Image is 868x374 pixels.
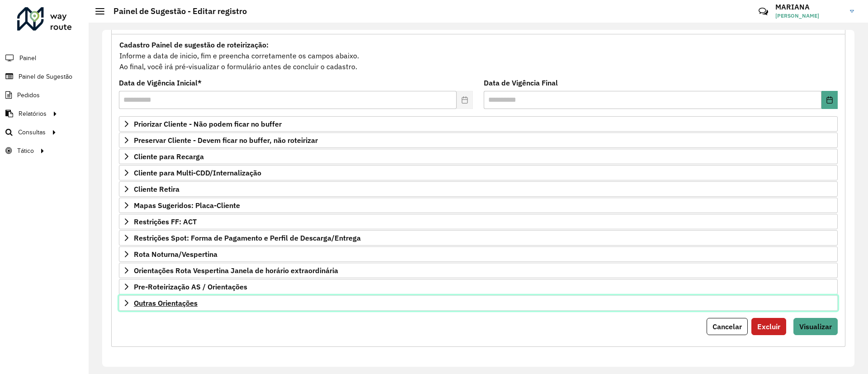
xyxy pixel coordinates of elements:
span: Tático [17,146,34,156]
span: [PERSON_NAME] [775,12,843,20]
button: Cancelar [707,318,748,335]
a: Preservar Cliente - Devem ficar no buffer, não roteirizar [119,133,838,148]
div: Informe a data de inicio, fim e preencha corretamente os campos abaixo. Ao final, você irá pré-vi... [119,39,838,72]
a: Cliente para Multi-CDD/Internalização [119,165,838,180]
a: Restrições FF: ACT [119,214,838,229]
span: Preservar Cliente - Devem ficar no buffer, não roteirizar [134,137,318,144]
span: Priorizar Cliente - Não podem ficar no buffer [134,120,282,128]
a: Outras Orientações [119,295,838,311]
label: Data de Vigência Final [484,77,558,88]
span: Outras Orientações [134,299,198,307]
a: Restrições Spot: Forma de Pagamento e Perfil de Descarga/Entrega [119,230,838,246]
a: Orientações Rota Vespertina Janela de horário extraordinária [119,263,838,278]
span: Orientações Rota Vespertina Janela de horário extraordinária [134,267,338,274]
span: Painel [19,53,36,63]
h2: Painel de Sugestão - Editar registro [104,6,247,16]
label: Data de Vigência Inicial [119,77,202,88]
a: Rota Noturna/Vespertina [119,246,838,262]
a: Priorizar Cliente - Não podem ficar no buffer [119,116,838,132]
span: Cliente Retira [134,185,179,193]
strong: Cadastro Painel de sugestão de roteirização: [119,40,269,49]
a: Cliente Retira [119,181,838,197]
span: Relatórios [19,109,47,118]
button: Visualizar [793,318,838,335]
span: Mapas Sugeridos: Placa-Cliente [134,202,240,209]
span: Cliente para Recarga [134,153,204,160]
a: Contato Rápido [754,2,773,21]
span: Cancelar [712,322,742,331]
span: Restrições FF: ACT [134,218,197,225]
h3: MARIANA [775,3,843,11]
span: Consultas [18,128,46,137]
span: Painel de Sugestão [19,72,72,81]
span: Pedidos [17,90,40,100]
span: Cliente para Multi-CDD/Internalização [134,169,261,176]
span: Rota Noturna/Vespertina [134,251,217,258]
button: Choose Date [821,91,838,109]
a: Cliente para Recarga [119,149,838,164]
span: Excluir [757,322,780,331]
span: Visualizar [799,322,832,331]
button: Excluir [751,318,786,335]
a: Mapas Sugeridos: Placa-Cliente [119,198,838,213]
span: Pre-Roteirização AS / Orientações [134,283,247,290]
span: Restrições Spot: Forma de Pagamento e Perfil de Descarga/Entrega [134,234,361,241]
a: Pre-Roteirização AS / Orientações [119,279,838,294]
